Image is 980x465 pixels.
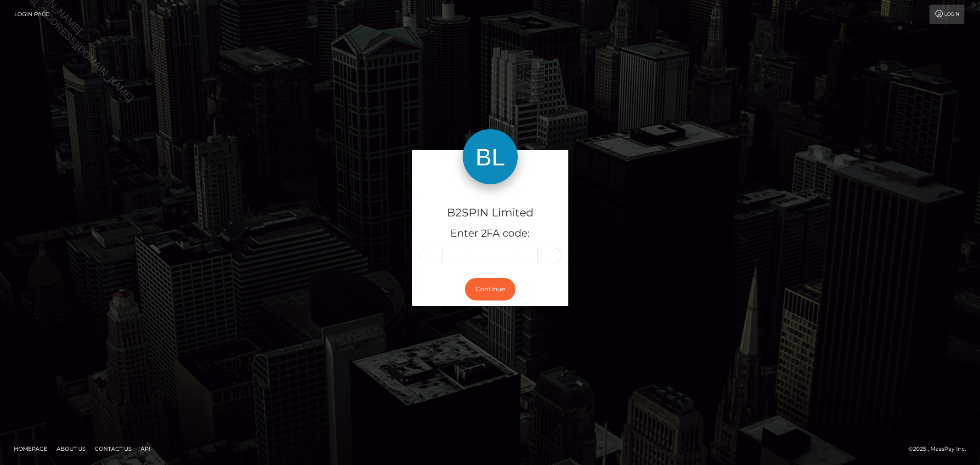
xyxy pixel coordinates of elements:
[463,129,518,184] img: B2SPIN Limited
[929,5,964,24] a: Login
[14,5,50,24] a: Login Page
[137,442,154,456] a: API
[908,444,973,454] div: © 2025 , MassPay Inc.
[465,278,515,301] button: Continue
[419,227,561,241] h5: Enter 2FA code:
[419,205,561,221] h4: B2SPIN Limited
[10,442,51,456] a: Homepage
[53,442,89,456] a: About Us
[91,442,135,456] a: Contact Us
